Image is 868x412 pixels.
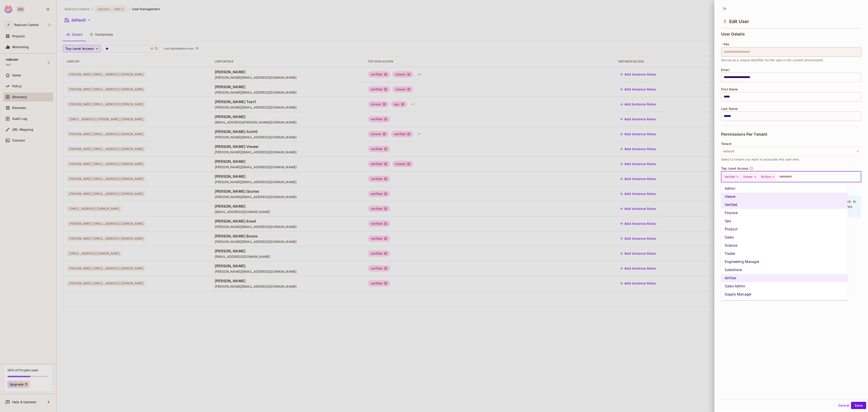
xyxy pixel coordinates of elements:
li: Finance [721,209,848,217]
button: Cancel [836,402,851,409]
button: default [721,147,861,156]
div: Airflow [759,173,776,180]
span: Top Level Access [721,167,748,170]
span: Verified [724,175,735,179]
div: Verified [722,173,740,180]
button: Close [859,176,860,177]
span: Last Name [721,107,738,111]
li: Engineering Manager [721,258,848,266]
span: Email [721,68,729,72]
span: User Details [721,32,745,36]
span: Permissions Per Tenant [721,132,767,137]
span: Key [724,42,729,46]
span: Viewer [743,175,753,179]
li: Trader [721,250,848,258]
li: Salesforce [721,266,848,274]
li: Science [721,242,848,250]
li: Ops [721,217,848,225]
li: Sales [721,233,848,242]
li: Airflow [721,274,848,282]
li: Supply Manager [721,290,848,298]
span: Edit User [729,19,749,24]
span: Tenant [721,142,731,146]
li: Product [721,225,848,233]
button: Save [851,402,866,409]
span: Serves as a unique identifier for the user in the current environment. [721,58,824,63]
div: Viewer [741,173,758,180]
span: Select a tenant you want to associate this user with. [721,157,800,162]
li: Verified [721,201,848,209]
span: First Name [721,88,738,91]
span: Airflow [761,175,771,179]
li: Admin [721,185,848,193]
li: Viewer [721,193,848,201]
li: Sales Admin [721,282,848,290]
